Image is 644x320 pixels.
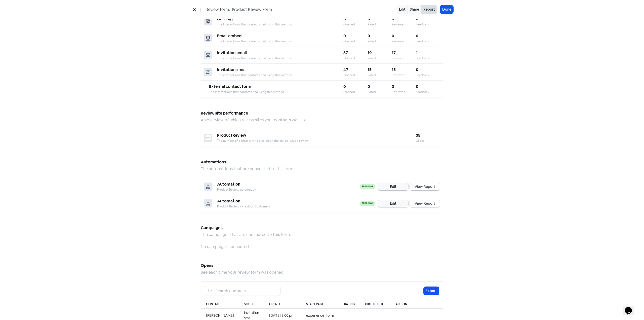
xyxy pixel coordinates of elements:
div: Product Review - Previous Customers [217,204,360,209]
div: Feedback [416,73,440,77]
b: 0 [416,84,418,89]
b: 0 [343,33,346,39]
h5: Opens [201,262,443,269]
th: Directed to [360,300,390,309]
img: productreview.png [206,135,211,140]
h5: Campaigns [201,224,443,232]
b: External contact form [209,84,251,89]
b: 47 [343,67,348,72]
div: Clicks [416,138,440,143]
div: The number of contacts who clicked on the link to leave a review. [217,138,416,143]
div: The interactions that contacts had using this method. [217,73,343,77]
a: Edit [378,200,408,207]
b: 19 [368,50,372,55]
button: Done [440,5,453,14]
div: Rated [368,39,392,44]
b: NFC tag [217,16,233,22]
a: Edit [397,5,408,14]
div: The campaigns that are connected to this form. [201,232,443,238]
div: Feedback [416,90,440,94]
b: 1 [416,50,418,55]
div: The automations that are connected to this form. [201,166,443,172]
div: Opened [343,39,368,44]
div: The interactions that contacts had using this method. [217,22,343,27]
button: Export [424,287,439,295]
a: Edit [378,183,408,190]
div: Reviewed [392,56,416,60]
div: No campaigns connected [201,244,443,250]
a: View Report [410,200,440,207]
a: View Report [410,183,440,190]
input: Search contacts [212,286,280,296]
b: 0 [368,16,370,22]
b: Invitation sms [217,67,244,72]
span: running [360,184,375,189]
div: Product Review automation [217,187,360,192]
div: Rated [368,73,392,77]
span: Automation [217,182,240,187]
div: Opened [343,73,368,77]
div: Opened [343,90,368,94]
b: 0 [416,16,418,22]
b: 0 [368,84,370,89]
b: 15 [368,67,372,72]
div: Reviewed [392,22,416,27]
div: An overview of which review sites your contacts went to. [201,117,443,123]
div: Rated [368,56,392,60]
b: 0 [416,67,418,72]
b: 0 [343,16,346,22]
b: 0 [392,33,394,39]
b: 37 [343,50,348,55]
b: 0 [368,33,370,39]
div: The interactions that contacts had using this method. [217,39,343,44]
h5: Automations [201,158,443,166]
div: Feedback [416,39,440,44]
b: 0 [392,16,394,22]
div: Feedback [416,56,440,60]
div: See each time your review form was opened. [201,269,443,275]
div: The interactions that contacts had using this method. [209,90,343,94]
div: Reviewed [392,39,416,44]
b: 0 [416,33,418,39]
th: Opened [264,300,301,309]
h5: Review site performance [201,110,443,117]
a: Share [408,5,421,14]
div: The interactions that contacts had using this method. [217,56,343,60]
div: Reviewed [392,73,416,77]
th: Action [390,300,446,309]
span: Review form: [206,7,230,13]
button: Report [421,5,437,14]
th: Contact [201,300,239,309]
span: running [360,201,375,206]
b: 35 [416,133,420,138]
b: 0 [343,84,346,89]
th: Start page [301,300,339,309]
b: 0 [392,84,394,89]
div: Reviewed [392,90,416,94]
span: Automation [217,198,240,204]
div: Opened [343,22,368,27]
div: Feedback [416,22,440,27]
b: 15 [392,67,396,72]
b: ProductReview [217,133,246,138]
div: Rated [368,22,392,27]
th: Source [239,300,264,309]
div: Rated [368,90,392,94]
b: 17 [392,50,396,55]
th: Rating [339,300,360,309]
div: Opened [343,56,368,60]
iframe: chat widget [623,300,639,315]
b: Invitation email [217,50,247,55]
b: Email embed [217,33,242,39]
